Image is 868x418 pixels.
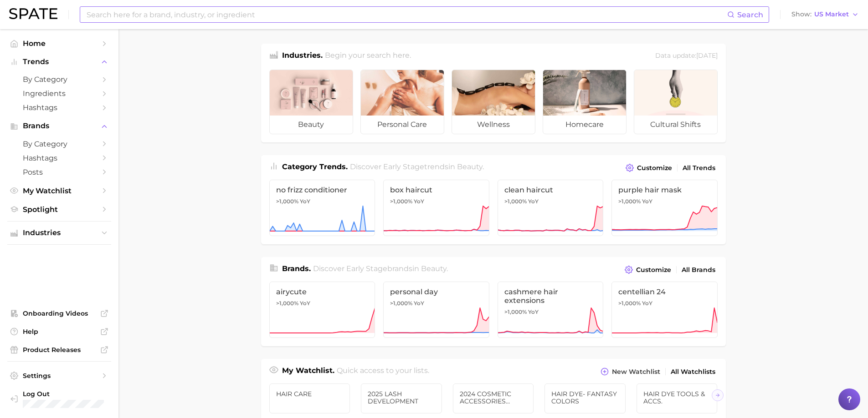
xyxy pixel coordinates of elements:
[7,325,111,338] a: Help
[634,116,717,134] span: cultural shifts
[7,119,111,133] button: Brands
[276,186,369,194] span: no frizz conditioner
[276,198,298,205] span: >1,000%
[7,72,111,86] a: by Category
[642,198,652,205] span: YoY
[814,12,849,17] span: US Market
[390,186,483,194] span: box haircut
[7,151,111,165] a: Hashtags
[7,226,111,240] button: Industries
[679,264,718,276] a: All Brands
[300,300,310,307] span: YoY
[618,186,711,194] span: purple hair mask
[504,186,597,194] span: clean haircut
[23,103,96,112] span: Hashtags
[737,10,763,19] span: Search
[86,7,727,22] input: Search here for a brand, industry, or ingredient
[23,154,96,162] span: Hashtags
[618,198,641,205] span: >1,000%
[270,116,353,134] span: beauty
[7,202,111,217] a: Spotlight
[504,308,527,315] span: >1,000%
[7,36,111,50] a: Home
[544,383,626,413] a: HAIR DYE- FANTASY COLORS
[789,9,861,20] button: ShowUS Market
[23,39,96,48] span: Home
[637,383,718,413] a: HAIR DYE TOOLS & ACCS.
[325,50,411,62] h2: Begin your search here.
[712,389,724,401] button: Scroll Right
[7,137,111,151] a: by Category
[23,122,96,130] span: Brands
[668,366,718,378] a: All Watchlists
[23,229,96,237] span: Industries
[276,390,344,398] span: HAIR CARE
[23,140,96,148] span: by Category
[390,287,483,296] span: personal day
[23,75,96,84] span: by Category
[23,346,96,354] span: Product Releases
[360,70,444,134] a: personal care
[383,282,489,338] a: personal day>1,000% YoY
[313,264,448,273] span: Discover Early Stage brands in .
[7,307,111,320] a: Onboarding Videos
[498,180,604,236] a: clean haircut>1,000% YoY
[414,198,424,205] span: YoY
[269,180,375,236] a: no frizz conditioner>1,000% YoY
[682,266,715,274] span: All Brands
[618,287,711,296] span: centellian 24
[551,390,619,405] span: HAIR DYE- FANTASY COLORS
[23,309,96,317] span: Onboarding Videos
[683,164,715,172] span: All Trends
[276,287,369,296] span: airycute
[598,365,662,378] button: New Watchlist
[269,282,375,338] a: airycute>1,000% YoY
[623,161,674,174] button: Customize
[7,387,111,411] a: Log out. Currently logged in with e-mail m-usarzewicz@aiibeauty.com.
[543,70,627,134] a: homecare
[611,180,718,236] a: purple hair mask>1,000% YoY
[642,300,652,307] span: YoY
[23,186,96,195] span: My Watchlist
[390,300,412,307] span: >1,000%
[23,168,96,176] span: Posts
[643,390,711,405] span: HAIR DYE TOOLS & ACCS.
[453,383,534,413] a: 2024 COSMETIC ACCESSORIES DEVELOPMENT
[23,89,96,98] span: Ingredients
[7,86,111,101] a: Ingredients
[23,372,96,380] span: Settings
[7,55,111,69] button: Trends
[23,58,96,66] span: Trends
[680,162,718,174] a: All Trends
[7,101,111,115] a: Hashtags
[452,70,535,134] a: wellness
[269,383,350,413] a: HAIR CARE
[636,266,671,274] span: Customize
[414,300,424,307] span: YoY
[350,162,484,171] span: Discover Early Stage trends in .
[23,205,96,214] span: Spotlight
[504,287,597,305] span: cashmere hair extensions
[282,162,348,171] span: Category Trends .
[337,365,429,378] h2: Quick access to your lists.
[7,343,111,357] a: Product Releases
[368,390,435,405] span: 2025 LASH DEVELOPMENT
[791,12,812,17] span: Show
[300,198,310,205] span: YoY
[457,162,483,171] span: beauty
[498,282,604,338] a: cashmere hair extensions>1,000% YoY
[276,300,298,307] span: >1,000%
[421,264,447,273] span: beauty
[611,282,718,338] a: centellian 24>1,000% YoY
[452,116,535,134] span: wellness
[361,383,442,413] a: 2025 LASH DEVELOPMENT
[460,390,527,405] span: 2024 COSMETIC ACCESSORIES DEVELOPMENT
[7,184,111,198] a: My Watchlist
[618,300,641,307] span: >1,000%
[282,365,334,378] h1: My Watchlist.
[528,198,539,205] span: YoY
[23,327,96,336] span: Help
[9,8,57,19] img: SPATE
[282,50,323,62] h1: Industries.
[528,308,539,316] span: YoY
